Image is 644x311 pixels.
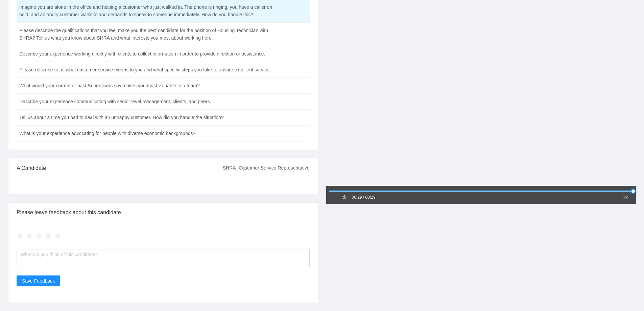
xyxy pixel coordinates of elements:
[17,275,60,286] button: Save Feedback
[17,158,223,178] div: A Candidate
[342,195,347,200] span: sound
[35,232,42,239] span: star
[17,94,276,110] td: Describe your experience communicating with senior level management, clients, and peers.
[54,232,61,239] span: star
[623,194,628,201] span: 1x
[17,23,276,46] td: Please describe the qualifications that you feel make you the best candidate for the position of ...
[223,159,310,177] div: SHRA- Customer Service Representative
[17,78,276,94] td: What would your current or past Supervisors say makes you most valuable to a team?
[17,62,276,78] td: Please describe to us what customer service means to you and what specific steps you take to ensu...
[26,232,33,239] span: star
[17,232,23,239] span: star
[17,110,276,126] td: Tell us about a time you had to deal with an unhappy customer. How did you handle the situation?
[17,46,276,62] td: Describe your experience working directly with clients to collect information in order to provide...
[45,232,52,239] span: star
[17,126,276,141] td: What is your experience advocating for people with diverse economic backgrounds?
[352,194,376,201] div: 00:29 / 00:29
[17,203,310,222] div: Please leave feedback about this candidate
[332,195,336,200] span: pause
[22,277,55,285] span: Save Feedback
